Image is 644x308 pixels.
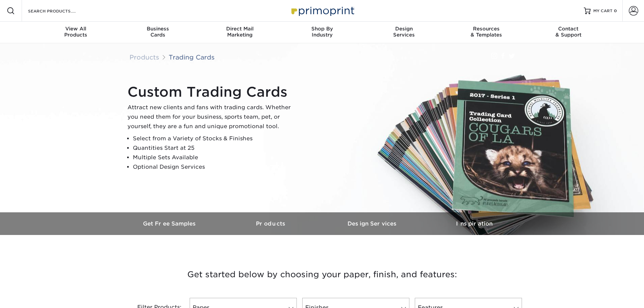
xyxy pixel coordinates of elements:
[322,212,424,235] a: Design Services
[117,22,199,43] a: BusinessCards
[169,53,215,61] a: Trading Cards
[129,53,159,61] a: Products
[199,26,281,38] div: Marketing
[27,7,93,15] input: SEARCH PRODUCTS.....
[119,220,221,227] h3: Get Free Samples
[133,143,296,153] li: Quantities Start at 25
[363,26,445,32] span: Design
[35,26,117,32] span: View All
[117,26,199,32] span: Business
[281,26,363,32] span: Shop By
[133,134,296,143] li: Select from a Variety of Stocks & Finishes
[614,8,617,13] span: 0
[445,22,527,43] a: Resources& Templates
[127,84,296,100] h1: Custom Trading Cards
[288,3,356,18] img: Primoprint
[133,162,296,172] li: Optional Design Services
[221,220,322,227] h3: Products
[527,26,610,38] div: & Support
[119,212,221,235] a: Get Free Samples
[35,22,117,43] a: View AllProducts
[445,26,527,38] div: & Templates
[363,22,445,43] a: DesignServices
[281,22,363,43] a: Shop ByIndustry
[322,220,424,227] h3: Design Services
[221,212,322,235] a: Products
[424,220,525,227] h3: Inspiration
[593,8,613,14] span: MY CART
[445,26,527,32] span: Resources
[363,26,445,38] div: Services
[35,26,117,38] div: Products
[127,103,296,131] p: Attract new clients and fans with trading cards. Whether you need them for your business, sports ...
[527,26,610,32] span: Contact
[199,22,281,43] a: Direct MailMarketing
[527,22,610,43] a: Contact& Support
[117,26,199,38] div: Cards
[424,212,525,235] a: Inspiration
[124,259,520,290] h3: Get started below by choosing your paper, finish, and features:
[281,26,363,38] div: Industry
[133,153,296,162] li: Multiple Sets Available
[199,26,281,32] span: Direct Mail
